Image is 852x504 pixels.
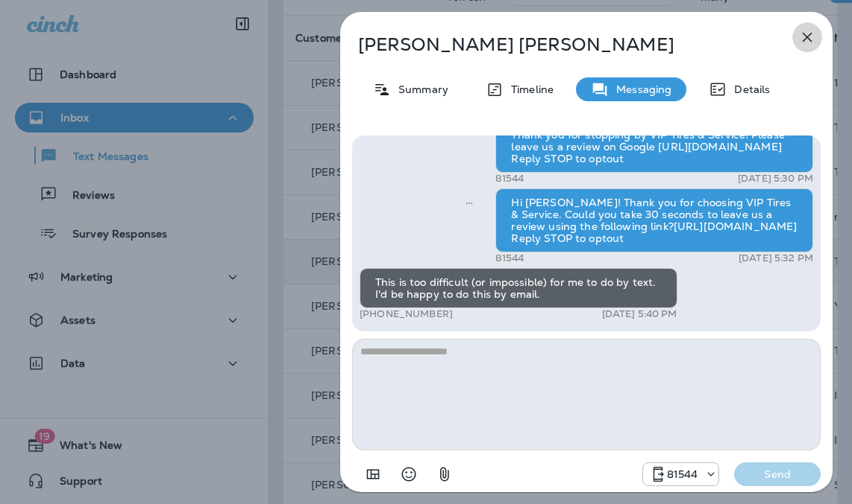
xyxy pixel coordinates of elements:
p: Summary [391,83,448,95]
p: [DATE] 5:30 PM [738,173,813,185]
div: This is too difficult (or impossible) for me to do by text. I'd be happy to do this by email. [360,268,677,308]
p: Messaging [609,83,671,95]
div: Thank you for stopping by VIP Tires & Service! Please leave us a review on Google [URL][DOMAIN_NA... [495,121,813,173]
span: Sent [466,195,473,208]
p: [DATE] 5:40 PM [602,308,677,320]
p: [DATE] 5:32 PM [739,252,813,264]
p: Timeline [504,83,554,95]
p: Details [727,83,770,95]
p: 81544 [495,252,524,264]
p: 81544 [667,468,698,480]
p: [PHONE_NUMBER] [360,308,453,320]
button: Add in a premade template [358,459,388,489]
button: Select an emoji [394,459,424,489]
div: Hi [PERSON_NAME]! Thank you for choosing VIP Tires & Service. Could you take 30 seconds to leave ... [495,188,813,252]
p: 81544 [495,173,524,185]
div: 81544 [643,465,719,483]
p: [PERSON_NAME] [PERSON_NAME] [358,34,765,55]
